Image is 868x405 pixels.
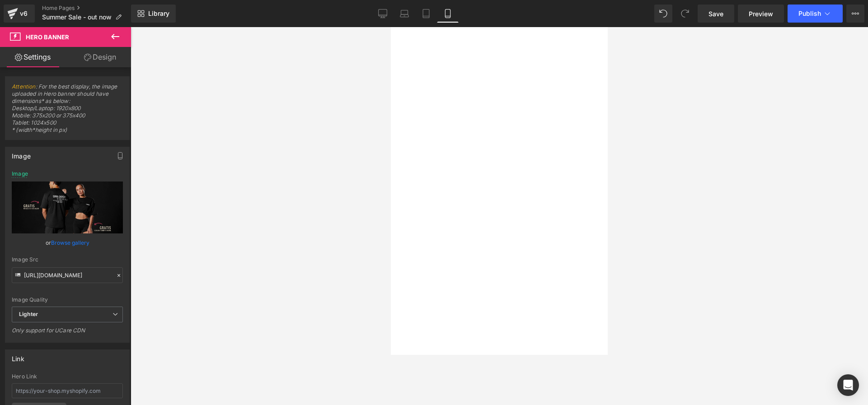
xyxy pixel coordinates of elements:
a: Laptop [394,5,415,23]
a: Home Pages [42,5,131,12]
div: Image Src [12,256,123,263]
div: Image Quality [12,297,123,303]
a: Browse gallery [51,235,89,251]
span: Save [708,9,723,19]
a: Preview [738,5,784,23]
div: Open Intercom Messenger [837,374,859,396]
div: or [12,238,123,247]
b: Lighter [19,311,38,317]
div: Only support for UCare CDN [12,327,123,340]
a: Attention [12,83,36,90]
a: New Library [131,5,176,23]
input: Link [12,267,123,283]
span: Hero Banner [26,33,69,41]
a: Mobile [437,5,459,23]
span: Library [148,9,169,18]
a: Tablet [415,5,437,23]
span: : For the best display, the image uploaded in Hero banner should have dimensions* as below: Deskt... [12,83,123,140]
div: Link [12,350,24,363]
div: Image [12,171,28,177]
span: Publish [798,10,821,17]
a: v6 [4,5,35,23]
button: Redo [676,5,694,23]
div: Hero Link [12,373,123,380]
button: Publish [788,5,843,23]
span: Preview [749,9,773,19]
input: https://your-shop.myshopify.com [12,383,123,398]
a: Desktop [372,5,394,23]
div: v6 [18,8,29,19]
span: Summer Sale - out now [42,14,112,21]
div: Image [12,147,31,160]
button: More [846,5,864,23]
button: Undo [654,5,672,23]
a: Design [67,47,133,67]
